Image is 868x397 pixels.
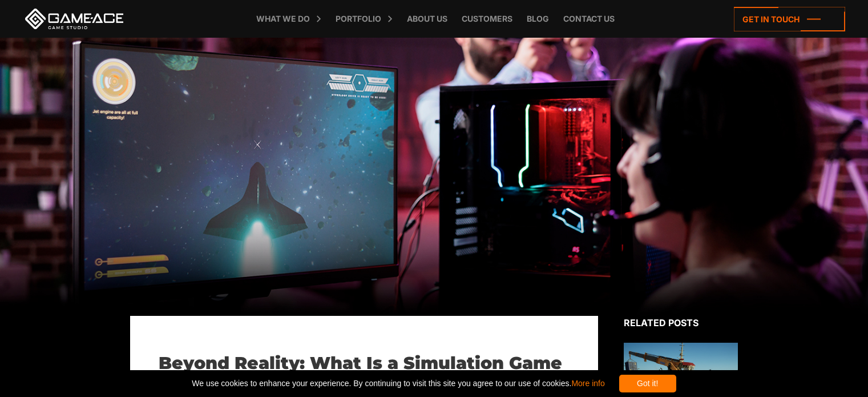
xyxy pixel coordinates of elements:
[619,375,676,392] div: Got it!
[734,7,845,31] a: Get in touch
[571,379,604,388] a: More info
[192,375,604,392] span: We use cookies to enhance your experience. By continuing to visit this site you agree to our use ...
[159,353,570,394] h1: Beyond Reality: What Is a Simulation Game and Why It Matters [DATE]
[624,316,738,330] div: Related posts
